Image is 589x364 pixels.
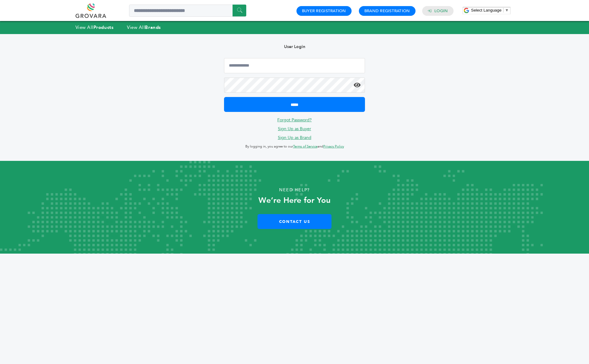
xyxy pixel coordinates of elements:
[434,8,448,14] a: Login
[145,24,161,30] strong: Brands
[471,8,502,12] span: Select Language
[323,144,344,149] a: Privacy Policy
[364,8,410,14] a: Brand Registration
[471,8,509,12] a: Select Language​
[224,78,365,93] input: Password
[284,44,305,50] b: User Login
[127,24,161,30] a: View AllBrands
[224,143,365,150] p: By logging in, you agree to our and
[258,214,331,229] a: Contact Us
[293,144,317,149] a: Terms of Service
[30,185,560,195] p: Need Help?
[93,24,114,30] strong: Products
[224,58,365,73] input: Email Address
[258,195,331,206] strong: We’re Here for You
[277,117,312,123] a: Forgot Password?
[129,5,246,17] input: Search a product or brand...
[505,8,509,12] span: ▼
[278,135,311,140] a: Sign Up as Brand
[302,8,346,14] a: Buyer Registration
[278,126,311,132] a: Sign Up as Buyer
[75,24,114,30] a: View AllProducts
